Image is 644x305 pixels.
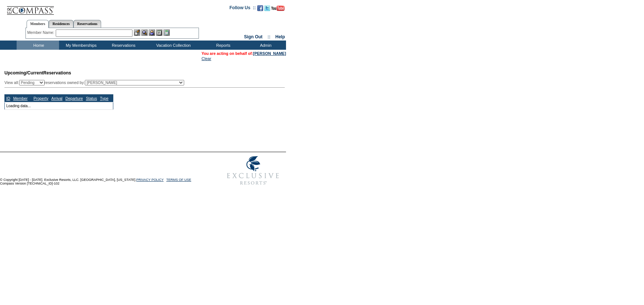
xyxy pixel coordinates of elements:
span: Reservations [4,70,71,76]
td: Loading data... [5,102,113,109]
td: Reservations [101,41,144,50]
span: :: [268,34,271,39]
img: Subscribe to our YouTube Channel [271,6,285,11]
td: My Memberships [59,41,101,50]
td: Reports [201,41,244,50]
a: Property [34,96,48,101]
td: Follow Us :: [230,4,256,13]
img: b_calculator.gif [163,29,170,36]
img: View [141,29,148,36]
a: Become our fan on Facebook [257,7,263,12]
a: Sign Out [244,34,262,39]
span: Upcoming/Current [4,70,43,76]
td: Home [17,41,59,50]
a: Members [27,20,49,28]
a: [PERSON_NAME] [253,51,286,56]
img: Reservations [156,29,162,36]
a: Arrival [51,96,62,101]
img: Exclusive Resorts [220,152,286,189]
a: ID [6,96,10,101]
a: Clear [202,56,211,61]
a: Member [13,96,28,101]
a: PRIVACY POLICY [136,178,163,182]
span: You are acting on behalf of: [202,51,286,56]
a: Help [275,34,285,39]
a: Reservations [73,20,101,28]
td: Admin [244,41,286,50]
img: Impersonate [149,29,155,36]
img: Follow us on Twitter [264,5,270,11]
div: Member Name: [27,29,56,36]
a: Departure [65,96,83,101]
a: Follow us on Twitter [264,7,270,12]
div: View all: reservations owned by: [4,80,187,85]
a: Subscribe to our YouTube Channel [271,7,285,12]
td: Vacation Collection [144,41,201,50]
a: TERMS OF USE [166,178,192,182]
a: Residences [49,20,73,28]
img: b_edit.gif [134,29,140,36]
a: Status [86,96,97,101]
a: Type [100,96,109,101]
img: Become our fan on Facebook [257,5,263,11]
